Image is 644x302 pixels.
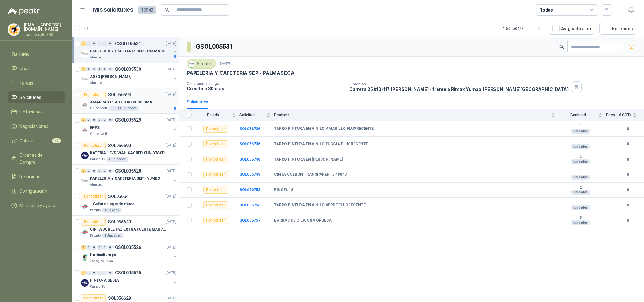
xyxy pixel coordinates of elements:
span: Manuales y ayuda [19,202,55,209]
th: Cantidad [559,109,606,121]
p: ASEO [PERSON_NAME] [90,74,131,80]
div: 0 [102,169,107,173]
a: Por cotizarSOL056640[DATE] Company LogoCINTA DOBLE FAZ EXTRA FUERTE MARCA:3MPatojito1 Unidades [72,216,179,241]
div: 3 [81,118,86,122]
b: TARRO PINTURA EN VINILO FUCCIA FLUORECENTE [274,142,368,147]
div: Por cotizar [81,193,106,200]
p: GSOL005526 [115,245,141,250]
div: Solicitudes [187,98,208,105]
p: PAPELERIA Y CAFETERIA SEP - PALMASECA [187,70,294,76]
a: Cotizar10 [8,135,65,147]
p: [DATE] [166,66,176,72]
p: Almatec [90,80,102,85]
div: 0 [108,41,113,46]
p: Condición de pago [187,81,344,86]
div: Por cotizar [203,171,228,178]
b: 0 [619,172,636,178]
a: SOL056756 [239,203,260,207]
div: 6 [81,245,86,250]
p: AMARRAS PLASTICAS DE 10 CMS [90,99,152,105]
b: SOL056757 [239,218,260,222]
p: Almatec [90,182,102,187]
p: PAPELERIA Y CAFETERIA SEP - PALMASECA [90,48,168,54]
span: Solicitudes [19,94,41,101]
img: Company Logo [188,60,195,67]
div: 1 Unidades [102,233,124,238]
b: PINCEL 18" [274,188,295,193]
p: Dirección [349,82,569,86]
a: Órdenes de Compra [8,149,65,168]
b: 0 [619,141,636,147]
span: Solicitud [239,113,265,117]
b: 1 [559,170,602,175]
span: Cantidad [559,113,597,117]
div: 1 Galones [102,208,122,213]
a: Por cotizarSOL056690[DATE] Company LogoBATERIA 12VDC9AH SACRED SUN BTSSP12-9HRCaracol TV6 Unidades [72,139,179,165]
div: 0 [102,245,107,250]
p: Grupo North [90,131,108,136]
div: 0 [97,67,102,71]
p: GSOL005525 [115,271,141,275]
a: SOL056748 [239,157,260,162]
p: [DATE] [166,117,176,123]
b: 0 [619,187,636,193]
a: Licitaciones [8,106,65,118]
div: 0 [86,118,91,122]
div: 4 [81,67,86,71]
span: Licitaciones [19,108,43,115]
p: Patojito [90,208,101,213]
div: Por cotizar [203,125,228,133]
span: Estado [195,113,231,117]
span: # COTs [619,113,631,117]
span: Inicio [19,51,30,58]
b: SOL056749 [239,172,260,177]
div: Unidades [571,144,590,149]
a: SOL056726 [239,127,260,131]
span: Órdenes de Compra [19,152,59,166]
b: 1 [559,139,602,144]
b: 1 [559,124,602,129]
p: [DATE] [166,92,176,98]
p: Zoologico De Cali [90,259,115,264]
div: 0 [86,169,91,173]
button: No Leídos [599,23,636,35]
div: Por cotizar [81,294,106,302]
p: Patojito [90,233,101,238]
p: Horticultura pn [90,252,116,258]
b: 0 [619,156,636,162]
div: 0 [86,41,91,46]
img: Company Logo [81,126,89,134]
span: Remisiones [19,173,43,180]
b: 0 [619,126,636,132]
img: Company Logo [81,152,89,159]
a: Configuración [8,185,65,197]
a: 10 0 0 0 0 0 GSOL005531[DATE] Company LogoPAPELERIA Y CAFETERIA SEP - PALMASECAAlmatec [81,40,178,60]
p: SOL056640 [108,220,131,224]
b: 5 [559,216,602,221]
b: BARRAS DE CILICONA GRUESA [274,218,332,223]
b: 0 [619,217,636,223]
b: SOL056753 [239,188,260,192]
p: GSOL005530 [115,67,141,71]
a: 4 0 0 0 0 0 GSOL005530[DATE] Company LogoASEO [PERSON_NAME]Almatec [81,65,178,85]
p: EPPS [90,125,100,131]
div: 0 [97,118,102,122]
img: Company Logo [81,228,89,236]
img: Company Logo [81,177,89,185]
b: TARRO PINTURA EN VINILO AMARILLO FLUORECENTE [274,126,374,131]
a: 2 0 0 0 0 0 GSOL005525[DATE] Company LogoPINTURA SEDESCaracol TV [81,269,178,289]
img: Company Logo [81,50,89,58]
div: Unidades [571,220,590,225]
a: 6 0 0 0 0 0 GSOL005526[DATE] Company LogoHorticultura pnZoologico De Cali [81,244,178,264]
div: 0 [92,41,96,46]
div: 0 [102,67,107,71]
div: 0 [102,271,107,275]
div: Por cotizar [81,142,106,149]
div: 10.000 Unidades [109,106,139,111]
a: SOL056736 [239,142,260,146]
div: 0 [108,118,113,122]
p: [DATE] [166,194,176,200]
div: Por cotizar [203,201,228,209]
